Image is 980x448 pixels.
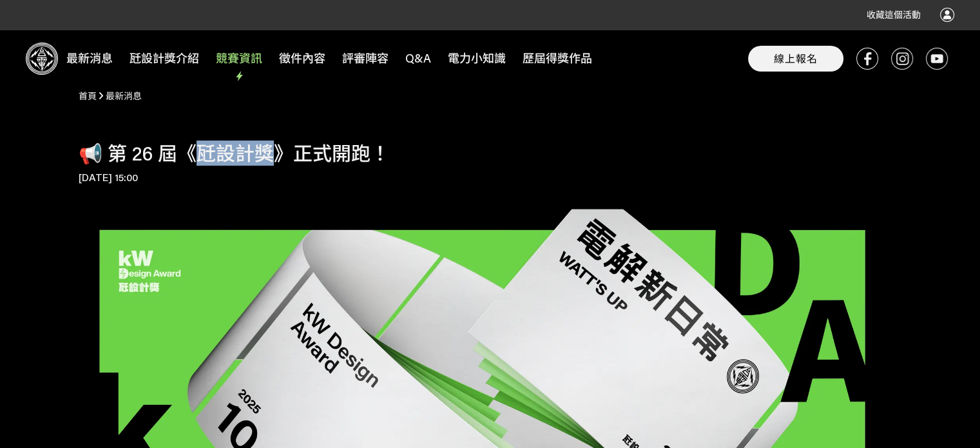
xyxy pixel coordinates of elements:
span: 電力小知識 [441,48,513,69]
a: 最新消息 [58,30,121,86]
a: 瓩設計獎介紹 [121,30,207,86]
span: Q&A [398,48,438,69]
span: 評審陣容 [335,48,396,69]
span: 徵件內容 [272,48,332,69]
span: 線上報名 [774,52,818,65]
button: 線上報名 [748,46,843,72]
a: 評審陣容 [334,30,397,86]
span: 最新消息 [106,90,142,102]
img: Logo [26,43,58,75]
a: 歷屆得獎作品 [514,30,600,86]
h1: 📢 第 26 屆《瓩設計獎》正式開跑！ [79,142,902,165]
span: [DATE] 15:00 [79,170,138,184]
span: 最新消息 [59,48,120,69]
a: 競賽資訊 [207,30,271,86]
a: 首頁 [79,88,97,104]
a: Q&A [397,30,439,86]
span: 瓩設計獎介紹 [122,48,206,69]
span: 收藏這個活動 [867,10,921,20]
span: 競賽資訊 [209,48,269,69]
span: 歷屆得獎作品 [515,48,599,69]
a: 電力小知識 [439,30,514,86]
a: 徵件內容 [271,30,334,86]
